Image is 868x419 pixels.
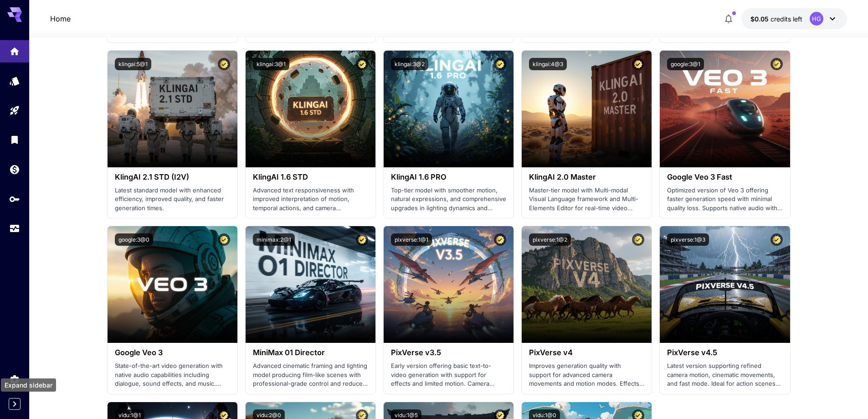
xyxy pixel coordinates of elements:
div: API Keys [9,193,20,205]
button: Certified Model – Vetted for best performance and includes a commercial license. [494,233,506,246]
div: Wallet [9,164,20,175]
nav: breadcrumb [50,13,71,24]
span: credits left [770,15,802,23]
h3: PixVerse v4 [529,348,644,357]
p: State-of-the-art video generation with native audio capabilities including dialogue, sound effect... [115,362,230,388]
div: Usage [9,223,20,234]
button: google:3@1 [667,58,704,70]
button: klingai:3@1 [253,58,289,70]
img: alt [384,51,514,167]
img: alt [660,226,790,343]
p: Top-tier model with smoother motion, natural expressions, and comprehensive upgrades in lighting ... [391,186,506,213]
p: Early version offering basic text-to-video generation with support for effects and limited motion... [391,362,506,388]
img: alt [108,51,237,167]
button: klingai:4@3 [529,58,567,70]
a: Home [50,13,71,24]
button: pixverse:1@3 [667,233,709,246]
p: Master-tier model with Multi-modal Visual Language framework and Multi-Elements Editor for real-t... [529,186,644,213]
button: Certified Model – Vetted for best performance and includes a commercial license. [494,58,506,70]
button: pixverse:1@2 [529,233,571,246]
p: Advanced text responsiveness with improved interpretation of motion, temporal actions, and camera... [253,186,368,213]
p: Advanced cinematic framing and lighting model producing film-like scenes with professional-grade ... [253,362,368,388]
button: klingai:3@2 [391,58,428,70]
h3: Google Veo 3 [115,348,230,357]
h3: PixVerse v3.5 [391,348,506,357]
p: Latest standard model with enhanced efficiency, improved quality, and faster generation times. [115,186,230,213]
button: Expand sidebar [9,398,21,410]
img: alt [522,51,652,167]
img: alt [660,51,790,167]
button: $0.05HG [741,8,847,29]
button: Certified Model – Vetted for best performance and includes a commercial license. [218,58,230,70]
button: pixverse:1@1 [391,233,432,246]
div: Home [9,43,20,55]
button: Certified Model – Vetted for best performance and includes a commercial license. [770,233,783,246]
div: $0.05 [750,14,802,24]
p: Improves generation quality with support for advanced camera movements and motion modes. Effects ... [529,362,644,388]
div: Settings [9,374,20,385]
h3: KlingAI 1.6 PRO [391,173,506,181]
button: Certified Model – Vetted for best performance and includes a commercial license. [632,233,644,246]
img: alt [108,226,237,343]
button: google:3@0 [115,233,153,246]
button: Certified Model – Vetted for best performance and includes a commercial license. [632,58,644,70]
p: Latest version supporting refined camera motion, cinematic movements, and fast mode. Ideal for ac... [667,362,782,388]
img: alt [246,51,375,167]
img: alt [246,226,375,343]
img: alt [384,226,514,343]
span: $0.05 [750,15,770,23]
h3: Google Veo 3 Fast [667,173,782,181]
div: HG [810,12,823,26]
button: Certified Model – Vetted for best performance and includes a commercial license. [356,58,368,70]
img: alt [522,226,652,343]
h3: MiniMax 01 Director [253,348,368,357]
h3: KlingAI 1.6 STD [253,173,368,181]
h3: KlingAI 2.0 Master [529,173,644,181]
button: Certified Model – Vetted for best performance and includes a commercial license. [770,58,783,70]
p: Optimized version of Veo 3 offering faster generation speed with minimal quality loss. Supports n... [667,186,782,213]
div: Models [9,73,20,84]
button: Certified Model – Vetted for best performance and includes a commercial license. [356,233,368,246]
button: Certified Model – Vetted for best performance and includes a commercial license. [218,233,230,246]
h3: PixVerse v4.5 [667,348,782,357]
div: Expand sidebar [1,378,56,392]
div: Library [9,134,20,145]
button: minimax:2@1 [253,233,295,246]
button: klingai:5@1 [115,58,151,70]
div: Playground [9,105,20,116]
h3: KlingAI 2.1 STD (I2V) [115,173,230,181]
